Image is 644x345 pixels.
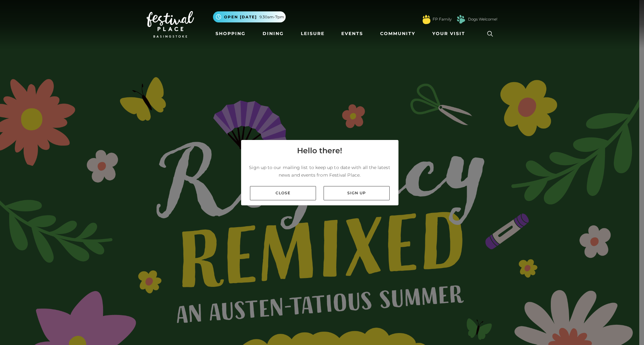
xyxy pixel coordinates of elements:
[298,28,327,39] a: Leisure
[250,186,316,200] a: Close
[260,28,286,39] a: Dining
[224,14,257,20] span: Open [DATE]
[432,30,465,37] span: Your Visit
[433,16,452,22] a: FP Family
[324,186,390,200] a: Sign up
[246,164,393,179] p: Sign up to our mailing list to keep up to date with all the latest news and events from Festival ...
[378,28,418,39] a: Community
[430,28,471,39] a: Your Visit
[339,28,366,39] a: Events
[147,11,194,38] img: Festival Place Logo
[213,11,286,22] button: Open [DATE] 9.30am-7pm
[259,14,284,20] span: 9.30am-7pm
[297,145,342,156] h4: Hello there!
[213,28,248,39] a: Shopping
[468,16,497,22] a: Dogs Welcome!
